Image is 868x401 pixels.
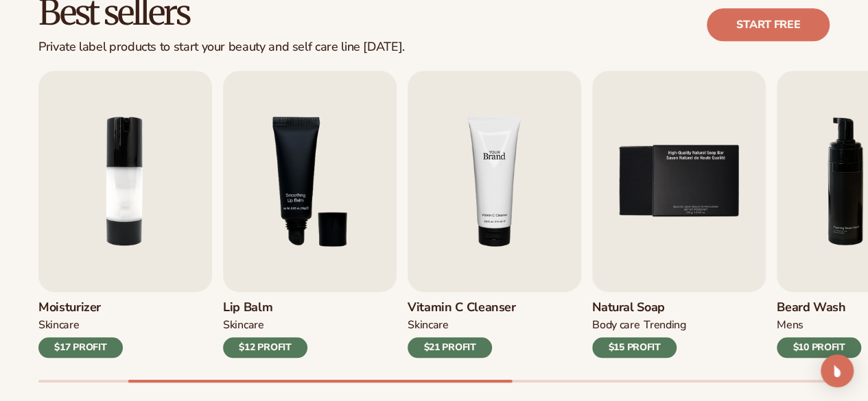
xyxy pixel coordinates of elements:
h3: Beard Wash [777,300,861,315]
div: mens [777,318,804,332]
a: 3 / 9 [223,71,397,358]
div: SKINCARE [38,318,79,332]
div: $12 PROFIT [223,337,307,358]
div: $17 PROFIT [38,337,123,358]
div: Skincare [408,318,448,332]
div: Private label products to start your beauty and self care line [DATE]. [38,40,405,55]
img: Shopify Image 8 [408,71,581,292]
a: Start free [707,8,830,41]
a: 4 / 9 [408,71,581,358]
div: $21 PROFIT [408,337,492,358]
div: TRENDING [644,318,685,332]
div: $15 PROFIT [592,337,677,358]
div: $10 PROFIT [777,337,861,358]
h3: Vitamin C Cleanser [408,300,516,315]
a: 5 / 9 [592,71,766,358]
div: BODY Care [592,318,640,332]
div: SKINCARE [223,318,263,332]
h3: Lip Balm [223,300,307,315]
h3: Natural Soap [592,300,686,315]
h3: Moisturizer [38,300,123,315]
div: Open Intercom Messenger [821,354,854,387]
a: 2 / 9 [38,71,212,358]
